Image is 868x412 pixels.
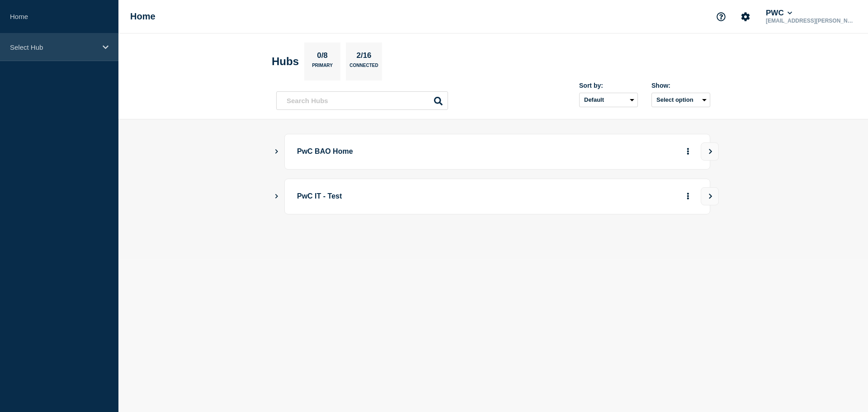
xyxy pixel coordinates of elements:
button: Account settings [736,7,755,26]
div: Sort by: [579,82,638,89]
button: View [701,187,719,205]
h1: Home [130,11,156,22]
button: Show Connected Hubs [274,193,279,200]
h2: Hubs [272,55,299,68]
p: Select Hub [10,43,97,51]
button: More actions [682,143,694,160]
button: View [701,142,719,161]
p: Primary [312,63,333,72]
button: Show Connected Hubs [274,148,279,155]
p: PwC IT - Test [297,188,547,205]
button: PWC [764,9,794,18]
button: Select option [651,93,710,107]
p: 2/16 [353,51,375,63]
input: Search Hubs [276,91,448,110]
p: 0/8 [314,51,331,63]
p: [EMAIL_ADDRESS][PERSON_NAME][DOMAIN_NAME] [764,18,858,24]
select: Sort by [579,93,638,107]
div: Show: [651,82,710,89]
button: Support [712,7,731,26]
p: Connected [349,63,378,72]
p: PwC BAO Home [297,143,547,160]
button: More actions [682,188,694,205]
